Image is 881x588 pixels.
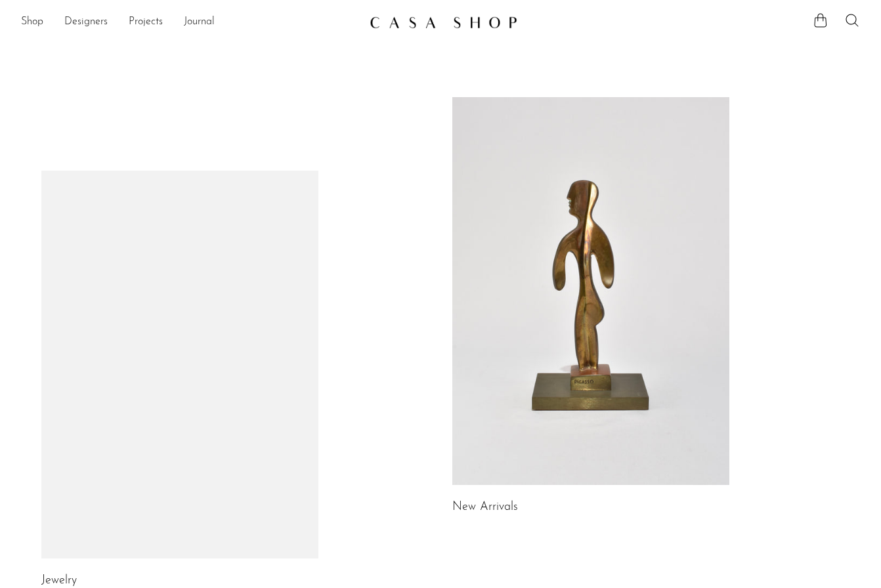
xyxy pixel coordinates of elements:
nav: Desktop navigation [21,11,359,33]
a: New Arrivals [452,501,518,513]
ul: NEW HEADER MENU [21,11,359,33]
a: Shop [21,14,43,31]
a: Jewelry [41,575,77,587]
a: Designers [64,14,108,31]
a: Projects [129,14,163,31]
a: Journal [184,14,215,31]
